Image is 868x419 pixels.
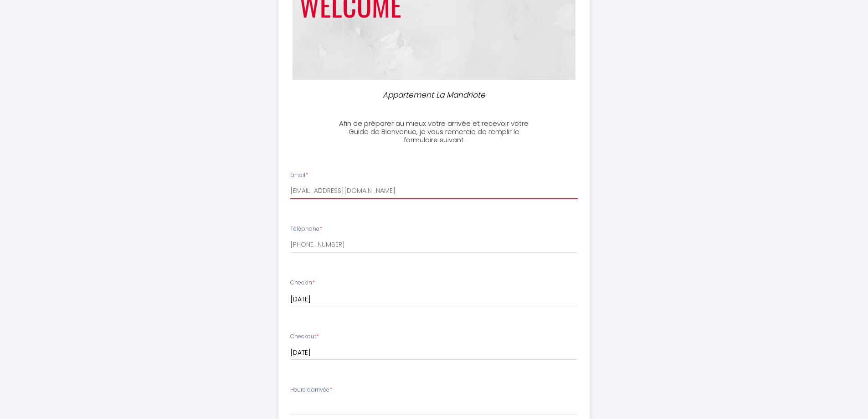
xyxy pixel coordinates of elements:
h3: Afin de préparer au mieux votre arrivée et recevoir votre Guide de Bienvenue, je vous remercie de... [333,119,535,144]
label: Heure d'arrivée [290,386,332,394]
label: Email [290,171,308,180]
p: Appartement La Mandriote [337,89,532,101]
label: Téléphone [290,225,322,233]
label: Checkin [290,279,315,287]
label: Checkout [290,332,319,341]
